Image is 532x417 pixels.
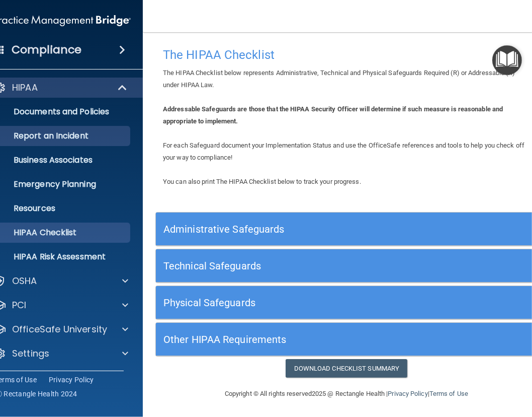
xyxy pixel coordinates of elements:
div: Copyright © All rights reserved 2025 @ Rectangle Health | | [163,378,530,410]
a: Download Checklist Summary [286,359,408,378]
p: Settings [12,347,49,360]
h5: Physical Safeguards [163,297,434,308]
p: HIPAA [12,82,38,94]
a: Privacy Policy [49,375,94,385]
span: The HIPAA Checklist below represents Administrative, Technical and Physical Safeguards Required (... [163,69,515,89]
h5: Technical Safeguards [163,260,434,271]
b: Addressable Safeguards are those that the HIPAA Security Officer will determine if such measure i... [163,105,503,125]
a: Privacy Policy [388,390,427,397]
span: You can also print The HIPAA Checklist below to track your progress. [163,178,361,185]
h5: Other HIPAA Requirements [163,334,434,345]
a: Terms of Use [429,390,468,397]
p: OfficeSafe University [12,323,107,335]
button: Open Resource Center [492,45,522,75]
h5: Administrative Safeguards [163,224,434,235]
span: For each Safeguard document your Implementation Status and use the OfficeSafe references and tool... [163,142,524,161]
h4: The HIPAA Checklist [163,48,530,61]
p: OSHA [12,275,37,287]
p: PCI [12,299,26,311]
h4: Compliance [12,43,81,57]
